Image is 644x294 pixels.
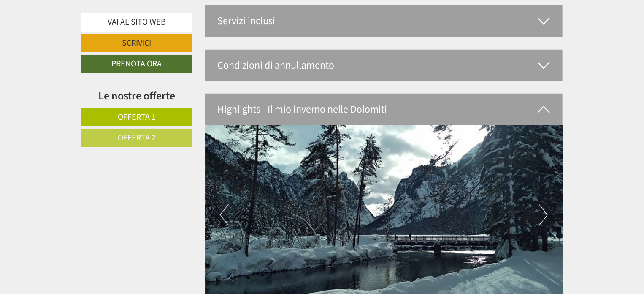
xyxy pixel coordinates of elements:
[81,34,192,52] a: Scrivici
[539,204,548,225] button: Next
[205,50,563,81] div: Condizioni di annullamento
[220,204,229,225] button: Previous
[81,55,192,73] a: Prenota ora
[81,13,192,32] a: Vai al sito web
[118,132,156,144] span: Offerta 2
[81,88,192,104] div: Le nostre offerte
[205,94,563,125] div: Highlights - Il mio inverno nelle Dolomiti
[205,5,563,37] div: Servizi inclusi
[118,111,156,123] span: Offerta 1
